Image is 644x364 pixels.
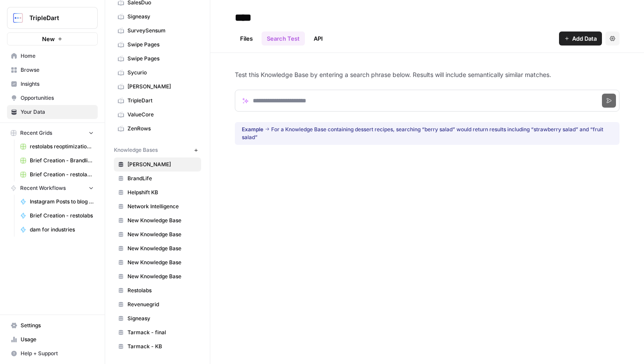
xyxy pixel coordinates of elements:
[127,315,197,322] span: Signeasy
[127,13,197,21] span: Signeasy
[7,32,98,45] button: New
[16,223,98,237] a: dam for industries
[114,311,201,325] a: Signeasy
[7,63,98,77] a: Browse
[21,80,94,88] span: Insights
[127,97,197,105] span: TripleDart
[7,77,98,91] a: Insights
[114,38,201,52] a: Swipe Pages
[30,157,94,164] span: Brief Creation - Brandlife Grid
[127,175,197,182] span: BrandLife
[127,27,197,35] span: SurveySensum
[262,31,305,45] a: Search Test
[7,49,98,63] a: Home
[16,195,98,209] a: Instagram Posts to blog articles
[7,346,98,360] button: Help + Support
[114,157,201,171] a: [PERSON_NAME]
[242,126,612,141] div: For a Knowledge Base containing dessert recipes, searching “berry salad” would return results inc...
[127,203,197,210] span: Network Intelligence
[21,322,94,329] span: Settings
[114,213,201,227] a: New Knowledge Base
[559,31,602,45] button: Add Data
[127,273,197,280] span: New Knowledge Base
[7,91,98,105] a: Opportunities
[114,80,201,94] a: [PERSON_NAME]
[21,94,94,102] span: Opportunities
[30,198,94,206] span: Instagram Posts to blog articles
[235,90,619,112] input: Search phrase
[114,146,158,154] span: Knowledge Bases
[114,297,201,311] a: Revenuegrid
[127,83,197,91] span: [PERSON_NAME]
[127,287,197,294] span: Restolabs
[16,140,98,154] a: restolabs reoptimizations aug
[242,126,263,133] span: Example
[127,125,197,133] span: ZenRows
[114,66,201,80] a: Sycurio
[114,227,201,241] a: New Knowledge Base
[127,301,197,308] span: Revenuegrid
[42,35,55,43] span: New
[127,329,197,336] span: Tarmack - final
[127,189,197,196] span: Helpshift KB
[16,168,98,182] a: Brief Creation - restolabs Grid
[29,14,82,22] span: TripleDart
[127,231,197,238] span: New Knowledge Base
[114,24,201,38] a: SurveySensum
[127,217,197,224] span: New Knowledge Base
[21,336,94,343] span: Usage
[7,126,98,140] button: Recent Grids
[20,129,52,137] span: Recent Grids
[572,34,597,43] span: Add Data
[127,245,197,252] span: New Knowledge Base
[114,199,201,213] a: Network Intelligence
[114,94,201,108] a: TripleDart
[114,122,201,136] a: ZenRows
[308,31,328,45] a: API
[127,343,197,350] span: Tarmack - KB
[114,283,201,297] a: Restolabs
[21,350,94,357] span: Help + Support
[127,41,197,49] span: Swipe Pages
[127,111,197,119] span: ValueCore
[114,339,201,353] a: Tarmack - KB
[30,171,94,178] span: Brief Creation - restolabs Grid
[16,209,98,223] a: Brief Creation - restolabs
[114,10,201,24] a: Signeasy
[127,161,197,168] span: [PERSON_NAME]
[7,7,98,29] button: Workspace: TripleDart
[10,10,26,26] img: TripleDart Logo
[21,66,94,74] span: Browse
[7,105,98,119] a: Your Data
[114,269,201,283] a: New Knowledge Base
[30,226,94,234] span: dam for industries
[235,31,258,45] a: Files
[114,325,201,339] a: Tarmack - final
[114,255,201,269] a: New Knowledge Base
[114,108,201,122] a: ValueCore
[20,184,66,192] span: Recent Workflows
[7,182,98,195] button: Recent Workflows
[114,171,201,185] a: BrandLife
[127,69,197,77] span: Sycurio
[235,70,619,79] p: Test this Knowledge Base by entering a search phrase below. Results will include semantically sim...
[114,52,201,66] a: Swipe Pages
[16,154,98,168] a: Brief Creation - Brandlife Grid
[21,52,94,60] span: Home
[127,55,197,63] span: Swipe Pages
[7,332,98,346] a: Usage
[7,318,98,332] a: Settings
[21,108,94,116] span: Your Data
[127,259,197,266] span: New Knowledge Base
[114,185,201,199] a: Helpshift KB
[30,143,94,150] span: restolabs reoptimizations aug
[30,212,94,220] span: Brief Creation - restolabs
[114,241,201,255] a: New Knowledge Base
